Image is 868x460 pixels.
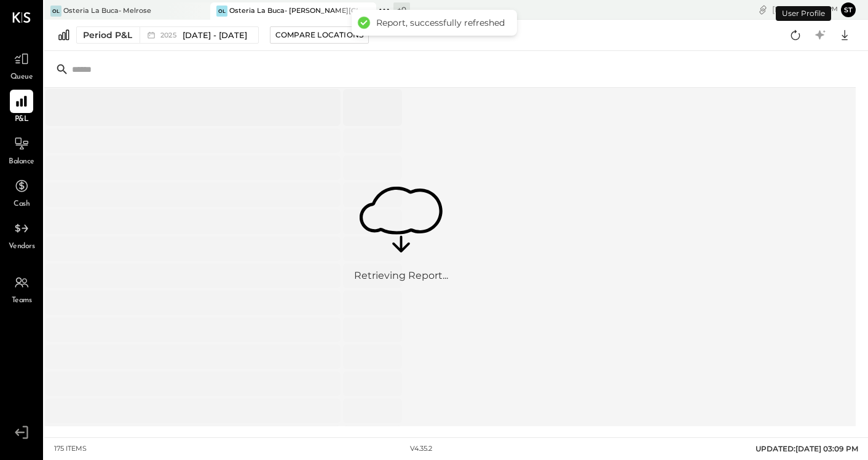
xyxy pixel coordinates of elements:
[12,295,32,306] span: Teams
[410,444,432,454] div: v 4.35.2
[756,444,858,453] span: UPDATED: [DATE] 03:09 PM
[841,2,856,17] button: st
[1,174,42,210] a: Cash
[183,29,247,41] span: [DATE] - [DATE]
[10,72,33,83] span: Queue
[54,444,87,454] div: 175 items
[1,217,42,252] a: Vendors
[9,241,35,252] span: Vendors
[354,270,448,284] div: Retrieving Report...
[393,2,410,17] div: + 0
[76,26,259,44] button: Period P&L 2025[DATE] - [DATE]
[229,6,358,16] div: Osteria La Buca- [PERSON_NAME][GEOGRAPHIC_DATA]
[1,90,42,125] a: P&L
[270,26,369,44] button: Compare Locations
[216,6,227,17] div: OL
[63,6,151,16] div: Osteria La Buca- Melrose
[15,114,29,125] span: P&L
[757,3,769,16] div: copy link
[801,4,826,15] span: 3 : 09
[1,271,42,306] a: Teams
[1,132,42,168] a: Balance
[9,157,34,168] span: Balance
[83,29,132,41] div: Period P&L
[160,32,180,39] span: 2025
[776,6,831,21] div: User Profile
[275,29,363,40] div: Compare Locations
[827,5,838,14] span: pm
[50,6,61,17] div: OL
[376,17,505,28] div: Report, successfully refreshed
[772,4,838,15] div: [DATE]
[1,47,42,83] a: Queue
[14,199,30,210] span: Cash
